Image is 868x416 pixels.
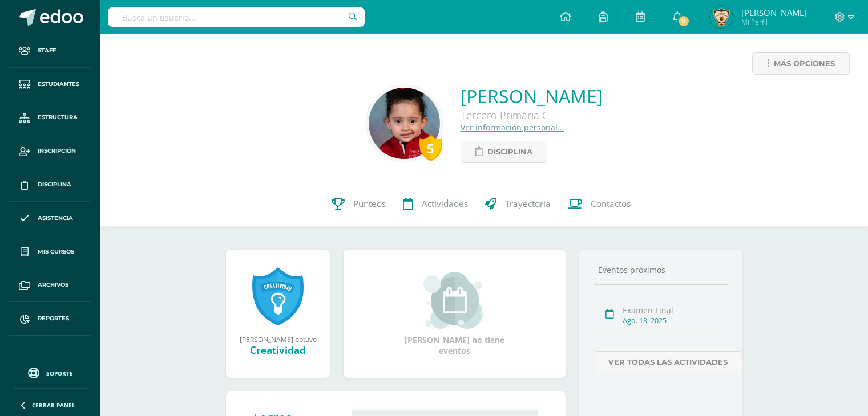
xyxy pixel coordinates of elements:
span: Actividades [422,198,468,210]
span: Trayectoria [505,198,551,210]
div: Eventos próximos [594,264,728,275]
span: Staff [38,46,56,55]
span: [PERSON_NAME] [741,7,807,18]
a: Reportes [9,302,91,336]
span: Reportes [38,314,69,323]
a: Estructura [9,101,91,135]
span: Cerrar panel [32,401,75,409]
div: 5 [419,135,442,161]
a: Ver todas las actividades [594,351,742,373]
div: Ago. 13, 2025 [623,316,725,325]
span: Contactos [591,198,631,210]
a: [PERSON_NAME] [461,84,603,108]
a: Trayectoria [477,181,559,227]
span: Disciplina [38,180,71,189]
div: Creatividad [237,344,318,357]
span: Disciplina [487,141,532,162]
img: 7c74505079bcc4778c69fb256aeee4a7.png [710,6,733,28]
span: Más opciones [774,53,835,74]
a: Disciplina [9,168,91,202]
a: Contactos [559,181,639,227]
span: Mis cursos [38,247,74,256]
a: Mis cursos [9,235,91,269]
span: Inscripción [38,146,76,156]
a: Archivos [9,268,91,302]
input: Busca un usuario... [108,7,365,27]
a: Inscripción [9,134,91,168]
a: Disciplina [461,141,547,163]
img: event_small.png [423,272,486,329]
div: Tercero Primaria C [461,108,603,122]
a: Más opciones [752,52,850,75]
span: 11 [677,15,690,27]
div: [PERSON_NAME] obtuvo [237,335,318,344]
a: Punteos [323,181,394,227]
span: Estudiantes [38,80,79,89]
span: Archivos [38,280,68,289]
span: Estructura [38,113,78,122]
div: [PERSON_NAME] no tiene eventos [398,272,512,356]
a: Estudiantes [9,68,91,101]
a: Ver información personal... [461,122,564,133]
div: Examen Final [623,305,725,316]
a: Soporte [14,365,87,380]
a: Asistencia [9,202,91,235]
a: Actividades [394,181,477,227]
span: Soporte [46,369,73,377]
span: Punteos [353,198,386,210]
span: Asistencia [38,214,73,223]
span: Mi Perfil [741,17,807,27]
a: Staff [9,34,91,68]
img: c665dbcd888507c2f9e086e4a2fafa66.png [369,88,440,159]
